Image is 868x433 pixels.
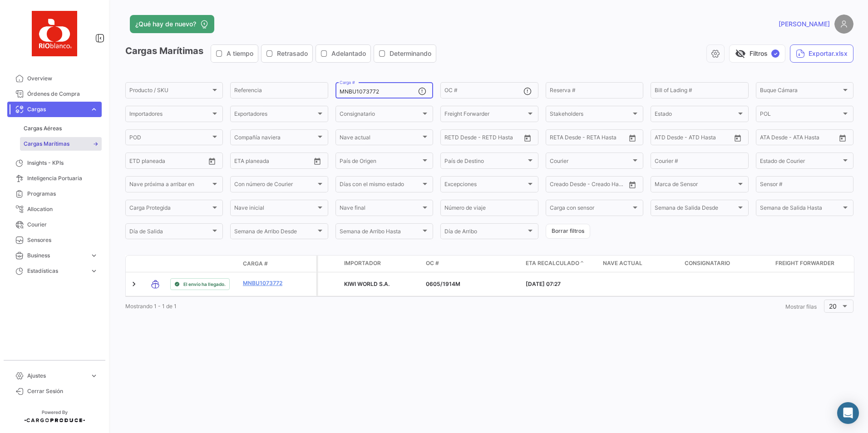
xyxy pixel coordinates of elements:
span: Allocation [27,205,98,213]
button: Determinando [374,45,436,62]
input: Hasta [467,136,503,142]
a: Inteligencia Portuaria [7,171,102,186]
span: Consignatario [340,112,421,118]
span: Freight Forwarder [444,112,526,118]
span: ¿Qué hay de nuevo? [135,20,196,29]
button: Open calendar [626,131,639,145]
span: Estado de Courier [760,159,841,165]
button: Exportar.xlsx [790,44,853,63]
span: Cerrar Sesión [27,387,98,395]
span: Compañía naviera [234,136,316,142]
span: Nave actual [340,136,421,142]
a: Overview [7,71,102,86]
datatable-header-cell: Modo de Transporte [144,260,167,267]
span: Adelantado [331,49,366,58]
span: Courier [550,159,631,165]
input: Desde [444,136,461,142]
span: Carga Protegida [129,206,211,212]
input: Desde [234,159,251,165]
button: Open calendar [311,154,324,168]
datatable-header-cell: Carga Protegida [318,256,340,272]
span: Estadísticas [27,267,86,275]
button: visibility_offFiltros✓ [729,44,785,63]
span: Excepciones [444,182,526,189]
span: Carga # [243,260,268,268]
span: Buque Cámara [760,89,841,95]
input: Hasta [572,136,609,142]
span: Sensores [27,236,98,244]
span: [PERSON_NAME] [779,20,830,29]
span: visibility_off [735,48,746,59]
button: Borrar filtros [546,224,590,239]
datatable-header-cell: Estado de Envio [167,260,239,267]
span: ✓ [771,49,779,58]
datatable-header-cell: ETA Recalculado [522,256,599,272]
span: Retrasado [277,49,308,58]
span: Mostrando 1 - 1 de 1 [125,303,177,310]
span: Días con el mismo estado [340,182,421,189]
span: Semana de Arribo Hasta [340,230,421,236]
span: OC # [426,259,439,267]
span: Órdenes de Compra [27,90,98,98]
button: Retrasado [261,45,312,62]
input: ATA Desde [760,136,788,142]
button: Open calendar [521,131,534,145]
button: Open calendar [205,154,219,168]
span: Día de Arribo [444,230,526,236]
span: Producto / SKU [129,89,211,95]
input: Creado Hasta [589,182,626,189]
span: Semana de Salida Hasta [760,206,841,212]
datatable-header-cell: OC # [422,256,522,272]
span: Courier [27,221,98,229]
datatable-header-cell: Importador [340,256,422,272]
input: Hasta [152,159,188,165]
span: El envío ha llegado. [183,280,226,288]
span: Exportadores [234,112,316,118]
span: Determinando [390,49,431,58]
span: expand_more [90,105,98,113]
span: Stakeholders [550,112,631,118]
span: País de Destino [444,159,526,165]
span: Con número de Courier [234,182,316,189]
span: Carga con sensor [550,206,631,212]
span: Cargas [27,105,86,113]
input: Desde [129,159,146,165]
span: POD [129,136,211,142]
button: Adelantado [316,45,370,62]
button: Open calendar [836,131,849,145]
span: Día de Salida [129,230,211,236]
input: Creado Desde [550,182,583,189]
span: 20 [829,302,837,310]
span: Consignatario [685,259,730,267]
datatable-header-cell: Nave actual [599,256,681,272]
input: Desde [550,136,566,142]
a: Órdenes de Compra [7,86,102,102]
span: A tiempo [227,49,253,58]
span: Programas [27,190,98,198]
span: POL [760,112,841,118]
span: Nave final [340,206,421,212]
span: Marca de Sensor [655,182,736,189]
span: Freight Forwarder [775,259,834,267]
img: placeholder-user.png [834,15,853,34]
span: KIWI WORLD S.A. [344,280,390,287]
a: Insights - KPIs [7,155,102,171]
a: Expand/Collapse Row [129,280,138,289]
a: Cargas Marítimas [20,137,102,151]
span: País de Origen [340,159,421,165]
p: 0605/1914M [426,280,518,288]
span: Inteligencia Portuaria [27,174,98,182]
span: Nave actual [603,259,642,267]
input: ATA Hasta [794,136,830,142]
input: ATD Hasta [690,136,726,142]
span: Importadores [129,112,211,118]
span: ETA Recalculado [526,259,579,267]
span: Semana de Arribo Desde [234,230,316,236]
a: Allocation [7,202,102,217]
datatable-header-cell: Freight Forwarder [772,256,863,272]
span: Cargas Aéreas [24,124,62,133]
span: Nave próxima a arribar en [129,182,211,189]
a: MNBU1073772 [243,279,290,287]
div: Abrir Intercom Messenger [837,402,859,424]
button: Open calendar [626,178,639,192]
